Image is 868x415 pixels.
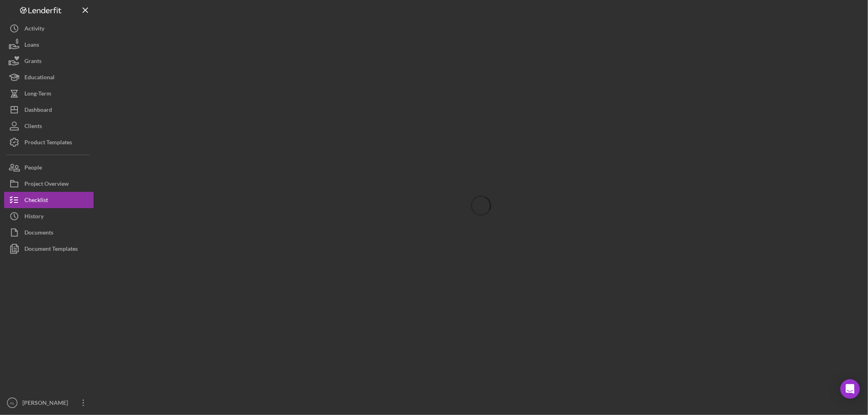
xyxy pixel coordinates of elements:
div: Clients [24,118,42,136]
div: Checklist [24,192,48,210]
button: Checklist [4,192,94,208]
div: Grants [24,53,42,71]
div: Product Templates [24,134,72,152]
button: Educational [4,69,94,85]
button: Long-Term [4,85,94,102]
div: Document Templates [24,241,78,259]
div: Documents [24,224,53,243]
div: Long-Term [24,85,51,104]
button: AL[PERSON_NAME] [4,395,94,411]
div: Open Intercom Messenger [840,379,860,399]
button: People [4,159,94,176]
button: Project Overview [4,176,94,192]
button: Loans [4,37,94,53]
div: Activity [24,20,44,39]
div: [PERSON_NAME] [20,395,73,413]
button: Clients [4,118,94,134]
div: People [24,159,42,178]
div: Educational [24,69,55,87]
button: Product Templates [4,134,94,150]
button: Documents [4,224,94,241]
button: Activity [4,20,94,37]
div: Project Overview [24,176,69,194]
div: Loans [24,37,39,55]
button: History [4,208,94,224]
text: AL [10,401,15,405]
button: Dashboard [4,102,94,118]
button: Document Templates [4,241,94,257]
div: Dashboard [24,102,52,120]
button: Grants [4,53,94,69]
div: History [24,208,44,226]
